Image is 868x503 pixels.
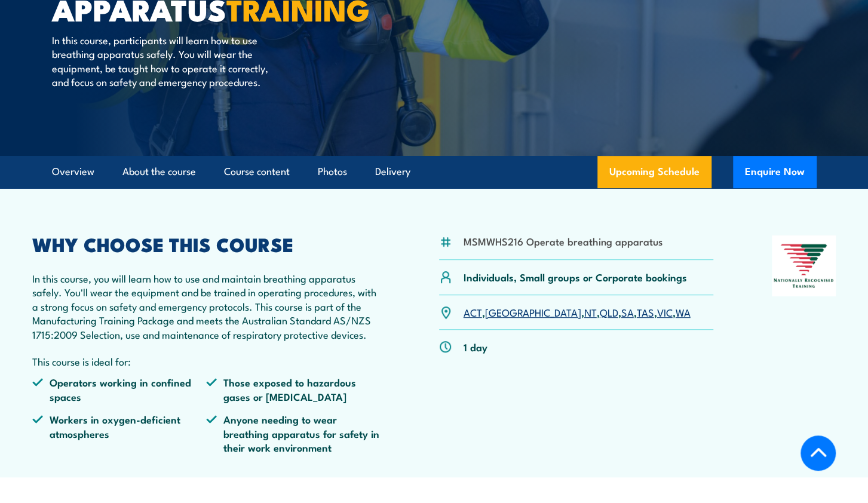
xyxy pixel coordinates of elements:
a: Overview [52,156,94,188]
p: Individuals, Small groups or Corporate bookings [464,270,687,284]
img: Nationally Recognised Training logo. [772,235,836,296]
li: Those exposed to hazardous gases or [MEDICAL_DATA] [206,375,381,403]
a: ACT [464,305,482,319]
a: QLD [600,305,618,319]
li: MSMWHS216 Operate breathing apparatus [464,234,662,248]
a: NT [584,305,597,319]
li: Anyone needing to wear breathing apparatus for safety in their work environment [206,412,381,454]
a: Photos [318,156,347,188]
button: Enquire Now [733,156,817,188]
a: TAS [637,305,654,319]
a: Course content [224,156,290,188]
p: This course is ideal for: [32,354,381,368]
a: [GEOGRAPHIC_DATA] [485,305,581,319]
a: About the course [122,156,196,188]
li: Operators working in confined spaces [32,375,207,403]
li: Workers in oxygen-deficient atmospheres [32,412,207,454]
a: SA [621,305,634,319]
a: VIC [657,305,673,319]
p: In this course, participants will learn how to use breathing apparatus safely. You will wear the ... [52,33,270,89]
a: WA [676,305,691,319]
p: , , , , , , , [464,305,691,319]
p: In this course, you will learn how to use and maintain breathing apparatus safely. You'll wear th... [32,271,381,341]
a: Delivery [375,156,410,188]
a: Upcoming Schedule [597,156,711,188]
p: 1 day [464,340,487,354]
h2: WHY CHOOSE THIS COURSE [32,235,381,252]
